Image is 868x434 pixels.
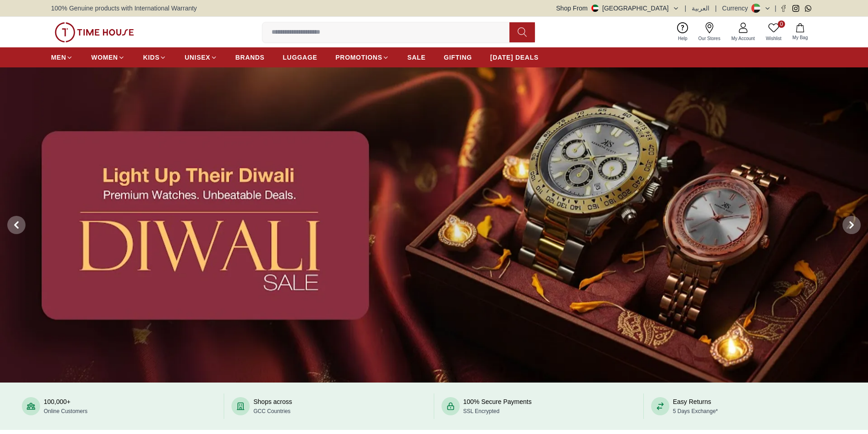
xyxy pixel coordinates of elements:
a: Whatsapp [805,5,812,12]
span: 5 Days Exchange* [673,408,718,414]
img: United Arab Emirates [591,5,599,12]
span: | [685,4,687,13]
div: Easy Returns [673,397,718,415]
span: SSL Encrypted [463,408,500,414]
span: GCC Countries [253,408,290,414]
a: PROMOTIONS [335,49,389,66]
span: 0 [778,20,785,28]
div: Shops across [253,397,292,415]
span: SALE [407,53,426,62]
a: MEN [51,49,73,66]
a: Help [673,20,693,44]
div: Currency [722,4,752,13]
a: WOMEN [91,49,125,66]
span: MEN [51,53,66,62]
a: UNISEX [185,49,217,66]
div: 100,000+ [44,397,87,415]
span: 100% Genuine products with International Warranty [51,4,197,13]
a: KIDS [143,49,166,66]
button: My Bag [787,21,813,43]
a: SALE [407,49,426,66]
span: | [715,4,717,13]
a: [DATE] DEALS [490,49,539,66]
span: [DATE] DEALS [490,53,539,62]
span: WOMEN [91,53,118,62]
a: Our Stores [693,20,726,44]
a: 0Wishlist [760,20,787,44]
span: Our Stores [695,35,724,42]
span: | [775,4,776,13]
span: KIDS [143,53,159,62]
span: My Bag [789,34,812,41]
span: UNISEX [185,53,210,62]
div: 100% Secure Payments [463,397,532,415]
button: العربية [692,4,709,13]
a: BRANDS [236,49,265,66]
span: Wishlist [762,35,785,42]
a: Instagram [792,5,799,12]
span: LUGGAGE [283,53,318,62]
button: Shop From[GEOGRAPHIC_DATA] [556,4,679,13]
span: My Account [728,35,759,42]
span: Help [674,35,691,42]
span: PROMOTIONS [335,53,382,62]
span: Online Customers [44,408,87,414]
span: BRANDS [236,53,265,62]
a: Facebook [780,5,787,12]
img: ... [55,22,134,42]
a: LUGGAGE [283,49,318,66]
a: GIFTING [444,49,472,66]
span: GIFTING [444,53,472,62]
